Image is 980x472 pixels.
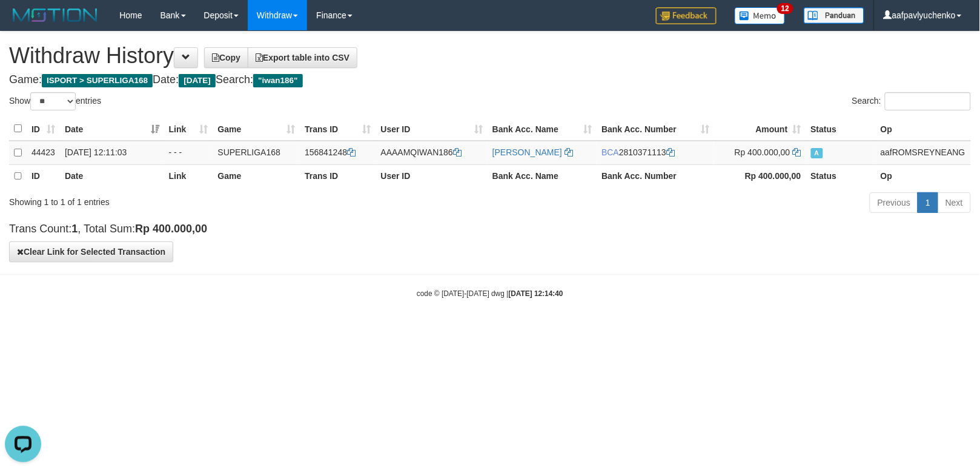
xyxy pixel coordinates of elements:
[885,92,971,110] input: Search:
[213,117,300,141] th: Game: activate to sort column ascending
[9,223,971,235] h4: Trans Count: , Total Sum:
[745,171,801,181] strong: Rp 400.000,00
[212,53,240,62] span: Copy
[804,7,864,24] img: panduan.png
[300,164,376,187] th: Trans ID
[376,164,488,187] th: User ID
[376,117,488,141] th: User ID: activate to sort column ascending
[811,148,823,158] span: Approved
[876,164,971,187] th: Op
[417,289,563,298] small: code © [DATE]-[DATE] dwg |
[9,241,173,262] button: Clear Link for Selected Transaction
[509,289,563,298] strong: [DATE] 12:14:40
[300,117,376,141] th: Trans ID: activate to sort column ascending
[876,141,971,164] td: aafROMSREYNEANG
[60,164,164,187] th: Date
[164,141,213,164] td: - - -
[376,141,488,164] td: AAAAMQIWAN186
[135,223,207,235] strong: Rp 400.000,00
[714,117,806,141] th: Amount: activate to sort column ascending
[60,117,164,141] th: Date: activate to sort column ascending
[27,164,60,187] th: ID
[9,92,101,110] label: Show entries
[918,192,938,213] a: 1
[71,223,78,235] strong: 1
[806,117,876,141] th: Status
[27,141,60,164] td: 44423
[179,74,216,87] span: [DATE]
[735,147,790,157] span: Rp 400.000,00
[27,117,60,141] th: ID: activate to sort column ascending
[601,147,619,157] span: BCA
[204,47,248,68] a: Copy
[488,164,597,187] th: Bank Acc. Name
[870,192,918,213] a: Previous
[9,74,971,86] h4: Game: Date: Search:
[30,92,76,110] select: Showentries
[597,117,714,141] th: Bank Acc. Number: activate to sort column ascending
[300,141,376,164] td: 156841248
[213,141,300,164] td: SUPERLIGA168
[876,117,971,141] th: Op
[777,3,793,14] span: 12
[597,141,714,164] td: 2810371113
[213,164,300,187] th: Game
[806,164,876,187] th: Status
[248,47,357,68] a: Export table into CSV
[597,164,714,187] th: Bank Acc. Number
[164,164,213,187] th: Link
[9,191,399,208] div: Showing 1 to 1 of 1 entries
[852,92,971,110] label: Search:
[735,7,786,24] img: Button%20Memo.svg
[492,147,562,157] a: [PERSON_NAME]
[60,141,164,164] td: [DATE] 12:11:03
[253,74,303,87] span: "iwan186"
[42,74,153,87] span: ISPORT > SUPERLIGA168
[938,192,971,213] a: Next
[9,44,971,68] h1: Withdraw History
[9,6,101,24] img: MOTION_logo.png
[256,53,349,62] span: Export table into CSV
[5,5,41,41] button: Open LiveChat chat widget
[656,7,717,24] img: Feedback.jpg
[164,117,213,141] th: Link: activate to sort column ascending
[488,117,597,141] th: Bank Acc. Name: activate to sort column ascending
